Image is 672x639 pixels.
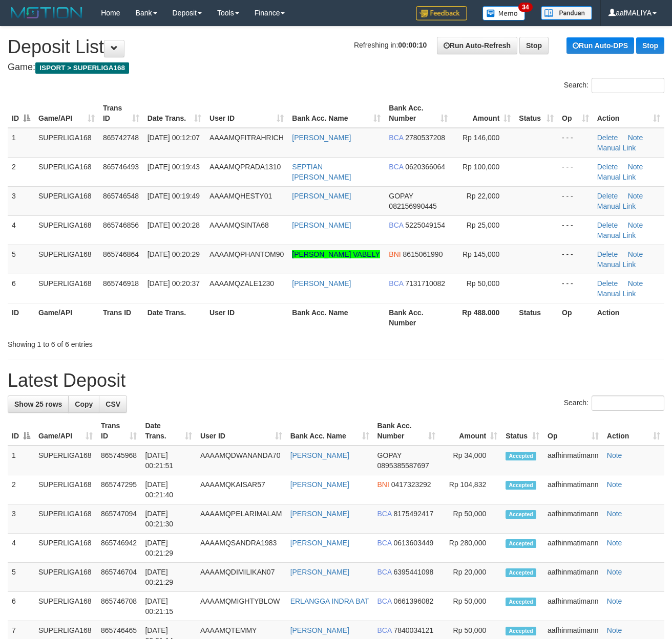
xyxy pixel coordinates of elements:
a: [PERSON_NAME] [292,134,351,142]
td: [DATE] 00:21:29 [141,534,196,563]
h1: Deposit List [8,37,664,57]
a: Delete [597,163,618,171]
span: BCA [377,539,392,547]
td: SUPERLIGA168 [34,274,99,303]
a: Run Auto-Refresh [437,37,517,54]
td: - - - [558,157,593,186]
span: ISPORT > SUPERLIGA168 [35,62,129,74]
span: GOPAY [389,192,413,200]
td: AAAAMQKAISAR57 [196,475,286,504]
a: [PERSON_NAME] [290,568,349,576]
span: AAAAMQHESTY01 [209,192,272,200]
div: Showing 1 to 6 of 6 entries [8,335,272,349]
span: 865746493 [103,163,139,171]
span: Refreshing in: [354,41,427,49]
span: Copy [75,400,93,408]
span: Copy 0417323292 to clipboard [391,480,431,489]
span: AAAAMQSINTA68 [209,221,269,229]
td: AAAAMQSANDRA1983 [196,534,286,563]
a: Show 25 rows [8,395,69,413]
img: panduan.png [541,6,592,20]
span: 865746918 [103,279,139,288]
td: Rp 50,000 [439,592,502,621]
span: [DATE] 00:12:07 [148,134,200,142]
span: Accepted [506,481,536,490]
span: Accepted [506,598,536,606]
th: Status: activate to sort column ascending [515,99,558,128]
td: 1 [8,128,34,158]
a: [PERSON_NAME] [290,480,349,489]
th: ID: activate to sort column descending [8,99,34,128]
span: AAAAMQPHANTOM90 [209,250,284,258]
input: Search: [592,395,664,411]
a: [PERSON_NAME] [290,510,349,518]
td: AAAAMQMIGHTYBLOW [196,592,286,621]
a: CSV [99,395,127,413]
a: Note [628,250,643,258]
th: User ID: activate to sort column ascending [205,99,288,128]
th: Op [558,303,593,332]
td: Rp 34,000 [439,446,502,475]
span: Accepted [506,452,536,460]
span: AAAAMQZALE1230 [209,279,274,288]
span: 865742748 [103,134,139,142]
span: Rp 146,000 [463,134,499,142]
th: Game/API [34,303,99,332]
span: Copy 2780537208 to clipboard [405,134,445,142]
td: 2 [8,157,34,186]
td: [DATE] 00:21:15 [141,592,196,621]
td: aafhinmatimann [543,475,603,504]
span: Copy 0620366064 to clipboard [405,163,445,171]
span: Copy 7840034121 to clipboard [393,626,433,634]
td: Rp 104,832 [439,475,502,504]
a: [PERSON_NAME] [292,192,351,200]
span: Copy 0661396082 to clipboard [393,597,433,605]
td: aafhinmatimann [543,534,603,563]
td: 3 [8,186,34,215]
th: Date Trans. [143,303,205,332]
td: aafhinmatimann [543,563,603,592]
td: 865746704 [97,563,141,592]
th: Bank Acc. Name [288,303,385,332]
td: - - - [558,186,593,215]
a: [PERSON_NAME] [290,539,349,547]
td: [DATE] 00:21:30 [141,504,196,534]
th: Bank Acc. Number [385,303,452,332]
a: Delete [597,279,618,288]
a: Note [628,192,643,200]
th: Trans ID: activate to sort column ascending [97,416,141,446]
th: Op: activate to sort column ascending [543,416,603,446]
td: [DATE] 00:21:29 [141,563,196,592]
a: Note [607,597,622,605]
span: [DATE] 00:19:49 [148,192,200,200]
td: SUPERLIGA168 [34,186,99,215]
th: Bank Acc. Number: activate to sort column ascending [385,99,452,128]
span: BCA [377,597,392,605]
label: Search: [564,395,664,411]
td: aafhinmatimann [543,504,603,534]
strong: 00:00:10 [398,41,427,49]
th: User ID [205,303,288,332]
td: SUPERLIGA168 [34,157,99,186]
td: AAAAMQPELARIMALAM [196,504,286,534]
img: Feedback.jpg [416,6,467,20]
td: - - - [558,274,593,303]
a: Manual Link [597,260,636,269]
th: Game/API: activate to sort column ascending [34,99,99,128]
span: Copy 082156990445 to clipboard [389,202,436,210]
td: 4 [8,534,34,563]
th: Bank Acc. Name: activate to sort column ascending [286,416,373,446]
a: Manual Link [597,231,636,239]
span: Accepted [506,627,536,635]
td: 865747094 [97,504,141,534]
td: 865746942 [97,534,141,563]
a: Delete [597,221,618,229]
td: 5 [8,563,34,592]
th: Trans ID [99,303,143,332]
a: Note [628,279,643,288]
span: 865746548 [103,192,139,200]
span: GOPAY [377,451,402,459]
label: Search: [564,78,664,93]
span: AAAAMQPRADA1310 [209,163,281,171]
th: ID [8,303,34,332]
